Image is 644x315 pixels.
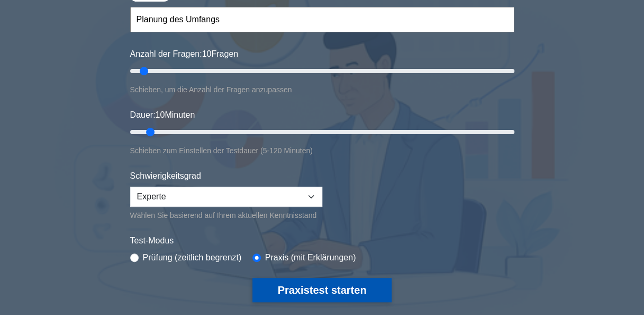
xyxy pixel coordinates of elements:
[130,83,514,96] div: Schieben, um die Anzahl der Fragen anzupassen
[130,170,201,182] label: Schwierigkeitsgrad
[252,278,392,302] button: Praxistest starten
[265,251,356,264] label: Praxis (mit Erklärungen)
[130,144,514,157] div: Schieben zum Einstellen der Testdauer (5-120 Minuten)
[143,251,242,264] label: Prüfung (zeitlich begrenzt)
[130,48,239,60] label: Anzahl der Fragen: Fragen
[156,110,165,119] span: 10
[130,7,514,32] input: Beginnen Sie mit der Eingabe, um nach Thema oder Konzept zu filtern...
[130,109,195,121] label: Dauer: Minuten
[130,234,514,247] label: Test-Modus
[130,209,322,222] div: Wählen Sie basierend auf Ihrem aktuellen Kenntnisstand
[202,49,212,58] span: 10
